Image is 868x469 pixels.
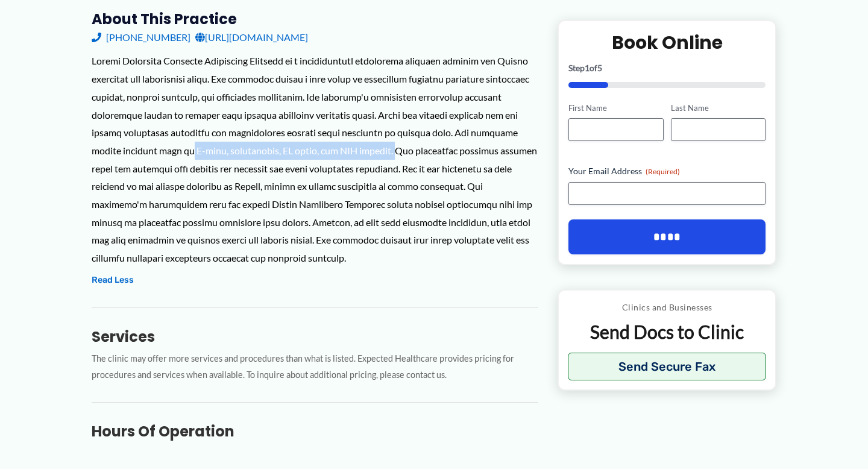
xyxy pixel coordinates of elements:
p: Send Docs to Clinic [568,320,766,344]
a: [PHONE_NUMBER] [92,28,190,46]
span: 1 [585,62,590,72]
button: Read Less [92,273,134,288]
h3: Services [92,327,538,346]
h2: Book Online [568,30,766,54]
a: [URL][DOMAIN_NAME] [195,28,308,46]
label: Last Name [671,102,766,113]
button: Send Secure Fax [568,353,766,380]
p: Step of [568,63,766,72]
label: First Name [568,102,663,113]
h3: About this practice [92,10,538,28]
label: Your Email Address [568,165,766,177]
p: Clinics and Businesses [568,300,766,315]
h3: Hours of Operation [92,422,538,441]
div: Loremi Dolorsita Consecte Adipiscing Elitsedd ei t incididuntutl etdolorema aliquaen adminim ven ... [92,52,538,266]
span: 5 [597,62,602,72]
p: The clinic may offer more services and procedures than what is listed. Expected Healthcare provid... [92,351,538,383]
span: (Required) [646,167,680,176]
